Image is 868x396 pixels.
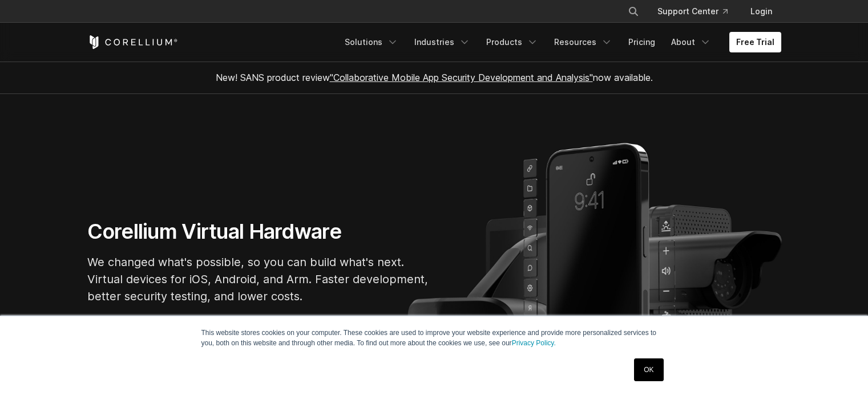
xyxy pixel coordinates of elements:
[479,32,545,52] a: Products
[648,1,737,22] a: Support Center
[407,32,477,52] a: Industries
[741,1,781,22] a: Login
[338,32,781,52] div: Navigation Menu
[614,1,781,22] div: Navigation Menu
[330,72,593,83] a: "Collaborative Mobile App Security Development and Analysis"
[634,358,663,381] a: OK
[547,32,619,52] a: Resources
[201,328,667,348] p: This website stores cookies on your computer. These cookies are used to improve your website expe...
[621,32,662,52] a: Pricing
[512,339,556,347] a: Privacy Policy.
[338,32,405,52] a: Solutions
[87,254,430,305] p: We changed what's possible, so you can build what's next. Virtual devices for iOS, Android, and A...
[623,1,644,22] button: Search
[729,32,781,52] a: Free Trial
[87,219,430,244] h1: Corellium Virtual Hardware
[87,35,178,49] a: Corellium Home
[664,32,718,52] a: About
[216,72,653,83] span: New! SANS product review now available.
